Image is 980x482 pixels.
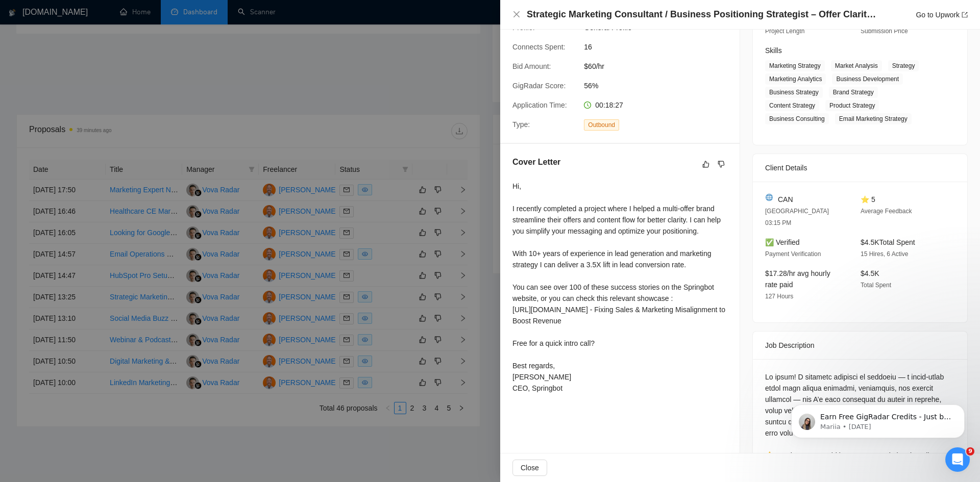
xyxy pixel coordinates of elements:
[861,28,908,35] span: Submission Price
[512,460,547,476] button: Close
[829,87,878,98] span: Brand Strategy
[778,194,793,205] span: CAN
[861,282,891,289] span: Total Spent
[584,80,737,91] span: 56%
[765,293,793,300] span: 127 Hours
[765,87,823,98] span: Business Strategy
[765,60,825,71] span: Marketing Strategy
[861,195,875,204] span: ⭐ 5
[512,181,727,394] div: Hi, I recently completed a project where I helped a multi-offer brand streamline their offers and...
[584,41,737,53] span: 16
[832,73,903,85] span: Business Development
[584,61,737,72] span: $60/hr
[512,10,521,18] span: close
[512,101,567,109] span: Application Time:
[527,8,879,21] h4: Strategic Marketing Consultant / Business Positioning Strategist – Offer Clarity + Marketing Plan
[765,73,826,85] span: Marketing Analytics
[512,156,560,168] h5: Cover Letter
[765,113,829,124] span: Business Consulting
[765,332,955,359] div: Job Description
[776,383,980,454] iframe: Intercom notifications message
[584,102,591,109] span: clock-circle
[861,208,912,215] span: Average Feedback
[765,28,804,35] span: Project Length
[825,100,879,111] span: Product Strategy
[700,158,712,170] button: like
[702,160,709,168] span: like
[916,11,968,19] a: Go to Upworkexport
[962,12,968,18] span: export
[831,60,882,71] span: Market Analysis
[512,62,551,70] span: Bid Amount:
[512,10,521,19] button: Close
[715,158,727,170] button: dislike
[766,194,773,201] img: 🌐
[595,101,623,109] span: 00:18:27
[765,46,782,55] span: Skills
[861,238,915,246] span: $4.5K Total Spent
[718,160,725,168] span: dislike
[861,269,879,277] span: $4.5K
[521,462,539,473] span: Close
[512,82,566,90] span: GigRadar Score:
[765,208,829,226] span: [GEOGRAPHIC_DATA] 03:15 PM
[765,100,819,111] span: Content Strategy
[966,447,974,455] span: 9
[765,250,821,258] span: Payment Verification
[765,154,955,182] div: Client Details
[765,269,830,289] span: $17.28/hr avg hourly rate paid
[945,447,970,472] iframe: Intercom live chat
[584,119,619,131] span: Outbound
[765,238,800,246] span: ✅ Verified
[888,60,919,71] span: Strategy
[512,120,530,129] span: Type:
[512,23,535,32] span: Profile:
[861,250,908,258] span: 15 Hires, 6 Active
[835,113,912,124] span: Email Marketing Strategy
[512,43,566,51] span: Connects Spent:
